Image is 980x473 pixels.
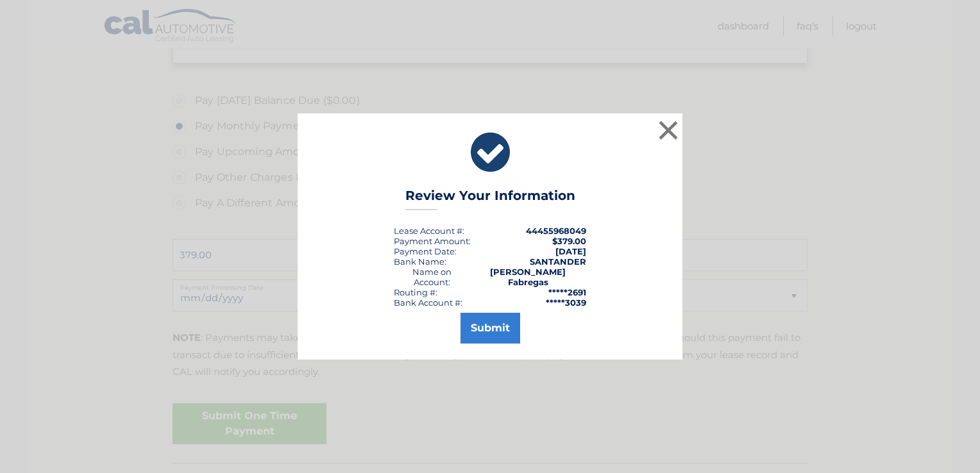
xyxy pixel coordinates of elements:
button: × [655,117,681,143]
strong: SANTANDER [530,256,586,267]
span: $379.00 [552,236,586,246]
div: Bank Account #: [394,297,462,308]
strong: [PERSON_NAME] Fabregas [490,267,566,287]
div: : [394,246,457,256]
h3: Review Your Information [405,188,575,210]
div: Bank Name: [394,256,446,267]
div: Payment Amount: [394,236,471,246]
span: Payment Date [394,246,455,256]
div: Routing #: [394,287,437,297]
strong: 44455968049 [526,226,586,236]
div: Lease Account #: [394,226,464,236]
span: [DATE] [555,246,586,256]
button: Submit [460,313,520,344]
div: Name on Account: [394,267,470,287]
